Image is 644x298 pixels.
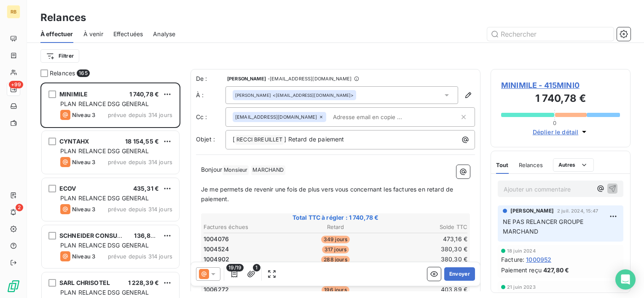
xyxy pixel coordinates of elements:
[83,30,103,38] span: À venir
[201,166,222,173] span: Bonjour
[530,127,591,137] button: Déplier le détail
[380,234,468,244] td: 473,16 €
[40,30,73,38] span: À effectuer
[223,165,249,175] span: Monsieur
[196,91,225,99] label: À :
[380,285,468,294] td: 403,89 €
[501,266,542,274] span: Paiement reçu
[444,267,475,281] button: Envoyer
[507,248,536,253] span: 18 juin 2024
[543,266,569,274] span: 427,80 €
[50,69,75,77] span: Relances
[129,90,159,98] span: 1 740,78 €
[59,279,110,286] span: SARL CHRISOTEL
[204,245,229,253] span: 1004524
[507,285,536,290] span: 21 juin 2023
[235,92,271,98] span: [PERSON_NAME]
[204,285,229,294] span: 1006272
[72,253,95,260] span: Niveau 3
[553,158,594,172] button: Autres
[196,74,225,83] span: De :
[108,253,172,260] span: prévue depuis 314 jours
[284,136,344,143] span: ] Retard de paiement
[40,49,79,63] button: Filtrer
[233,136,235,143] span: [
[235,114,317,120] span: [EMAIL_ADDRESS][DOMAIN_NAME]
[203,223,291,231] th: Factures échues
[519,162,543,168] span: Relances
[60,194,149,202] span: PLAN RELANCE DSG GENERAL
[380,223,468,231] th: Solde TTC
[108,159,172,165] span: prévue depuis 314 jours
[72,206,95,213] span: Niveau 3
[60,289,149,296] span: PLAN RELANCE DSG GENERAL
[235,92,354,98] div: <[EMAIL_ADDRESS][DOMAIN_NAME]>
[322,286,349,294] span: 196 jours
[59,232,131,239] span: SCHNEIDER CONSUMER
[487,27,614,41] input: Rechercher
[251,165,285,175] span: MARCHAND
[204,235,229,243] span: 1004076
[153,30,175,38] span: Analyse
[9,81,23,88] span: +99
[292,223,379,231] th: Retard
[59,138,89,145] span: CYNTAHX
[615,269,636,290] div: Open Intercom Messenger
[113,30,143,38] span: Effectuées
[59,185,76,192] span: ECOV
[60,100,149,107] span: PLAN RELANCE DSG GENERAL
[226,264,244,271] span: 19/19
[133,185,159,192] span: 435,31 €
[380,245,468,254] td: 380,30 €
[501,80,620,91] span: MINIMILE - 415MINI0
[125,138,159,145] span: 18 154,55 €
[510,207,554,215] span: [PERSON_NAME]
[526,255,551,264] span: 1000952
[72,112,95,118] span: Niveau 3
[40,10,86,25] h3: Relances
[134,232,160,239] span: 136,80 €
[7,5,20,19] div: RB
[196,113,225,121] label: Cc :
[496,162,509,168] span: Tout
[268,76,352,81] span: - [EMAIL_ADDRESS][DOMAIN_NAME]
[380,255,468,264] td: 380,30 €
[59,90,88,98] span: MINIMILE
[60,147,149,154] span: PLAN RELANCE DSG GENERAL
[253,264,260,271] span: 1
[108,112,172,118] span: prévue depuis 314 jours
[202,213,469,222] span: Total TTC à régler : 1 740,78 €
[503,218,585,235] span: NE PAS RELANCER GROUPE MARCHAND
[16,204,23,211] span: 2
[533,128,579,136] span: Déplier le détail
[108,206,172,213] span: prévue depuis 314 jours
[321,236,350,243] span: 349 jours
[7,279,20,293] img: Logo LeanPay
[227,76,266,81] span: [PERSON_NAME]
[501,91,620,108] h3: 1 740,78 €
[235,135,284,145] span: RECCI BREUILLET
[330,111,427,123] input: Adresse email en copie ...
[322,246,349,253] span: 317 jours
[321,256,349,263] span: 288 jours
[40,82,180,298] div: grid
[196,136,215,143] span: Objet :
[60,242,149,249] span: PLAN RELANCE DSG GENERAL
[501,255,524,264] span: Facture :
[77,69,89,77] span: 165
[72,159,95,165] span: Niveau 3
[204,255,229,263] span: 1004902
[553,120,556,126] span: 0
[557,208,598,213] span: 2 juil. 2024, 15:47
[128,279,159,286] span: 1 228,39 €
[201,186,455,202] span: Je me permets de revenir une fois de plus vers vous concernant les factures en retard de paiement.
